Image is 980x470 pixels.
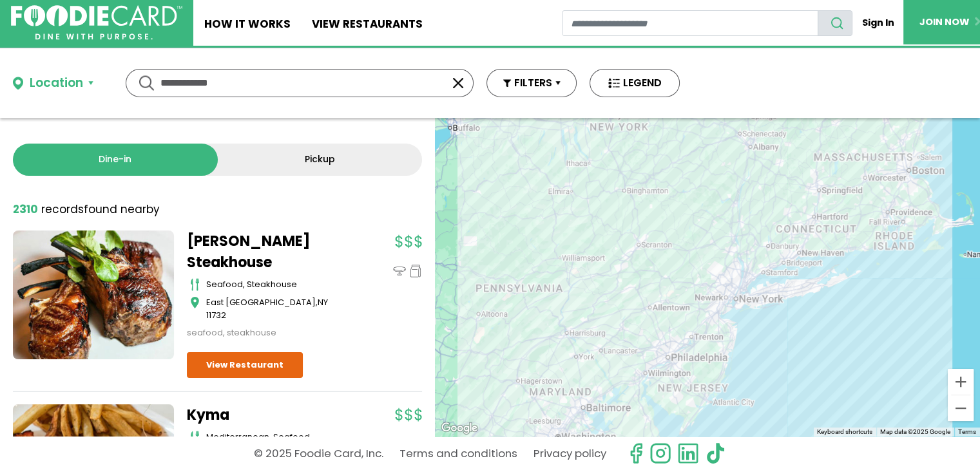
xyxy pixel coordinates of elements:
[318,296,328,308] span: NY
[206,431,348,444] div: mediterranean, seafood
[958,428,976,435] a: Terms
[817,428,872,437] button: Keyboard shortcuts
[187,230,348,273] a: [PERSON_NAME] Steakhouse
[948,395,974,421] button: Zoom out
[13,144,218,176] a: Dine-in
[206,278,348,291] div: seafood, steakhouse
[948,369,974,395] button: Zoom in
[705,442,727,464] img: tiktok.svg
[41,202,84,217] span: records
[13,202,160,218] div: found nearby
[206,309,226,321] span: 11732
[486,69,577,97] button: FILTERS
[30,74,83,93] div: Location
[590,69,680,97] button: LEGEND
[13,74,93,93] button: Location
[562,10,818,36] input: restaurant search
[409,265,422,277] img: pickup_icon.svg
[190,431,200,444] img: cutlery_icon.svg
[187,326,348,339] div: seafood, steakhouse
[190,296,200,309] img: map_icon.svg
[880,428,950,435] span: Map data ©2025 Google
[206,296,348,321] div: ,
[254,442,383,465] p: © 2025 Foodie Card, Inc.
[393,265,406,277] img: dinein_icon.svg
[218,144,423,176] a: Pickup
[206,296,316,308] span: East [GEOGRAPHIC_DATA]
[438,420,481,437] a: Open this area in Google Maps (opens a new window)
[187,352,303,378] a: View Restaurant
[13,202,38,217] strong: 2310
[190,278,200,291] img: cutlery_icon.svg
[533,442,606,465] a: Privacy policy
[818,10,852,36] button: search
[11,5,182,40] img: FoodieCard; Eat, Drink, Save, Donate
[677,442,699,464] img: linkedin.svg
[625,442,647,464] svg: check us out on facebook
[438,420,481,437] img: Google
[852,10,903,35] a: Sign In
[187,404,348,426] a: Kyma
[399,442,517,465] a: Terms and conditions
